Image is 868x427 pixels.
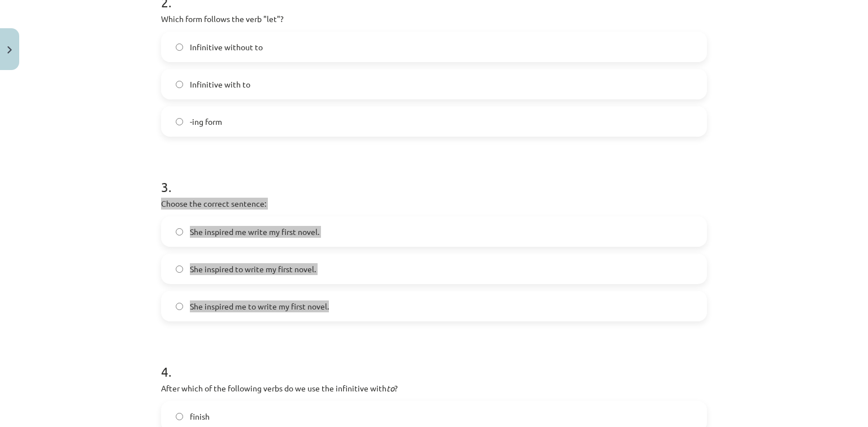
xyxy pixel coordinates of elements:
input: Infinitive with to [176,81,183,88]
span: She inspired me write my first novel. [190,226,319,238]
input: finish [176,413,183,420]
span: Infinitive without to [190,41,263,53]
p: After which of the following verbs do we use the infinitive with ? [161,382,707,394]
input: She inspired me to write my first novel. [176,303,183,310]
h1: 4 . [161,344,707,379]
input: She inspired me write my first novel. [176,228,183,236]
span: finish [190,411,210,422]
h1: 3 . [161,159,707,194]
span: -ing form [190,116,222,128]
p: Choose the correct sentence: [161,198,707,210]
span: She inspired me to write my first novel. [190,300,329,312]
input: -ing form [176,118,183,125]
span: She inspired to write my first novel. [190,263,316,275]
p: Which form follows the verb "let"? [161,13,707,25]
input: Infinitive without to [176,43,183,51]
em: to [387,383,394,393]
span: Infinitive with to [190,79,250,90]
input: She inspired to write my first novel. [176,265,183,273]
img: icon-close-lesson-0947bae3869378f0d4975bcd49f059093ad1ed9edebbc8119c70593378902aed.svg [7,46,12,54]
